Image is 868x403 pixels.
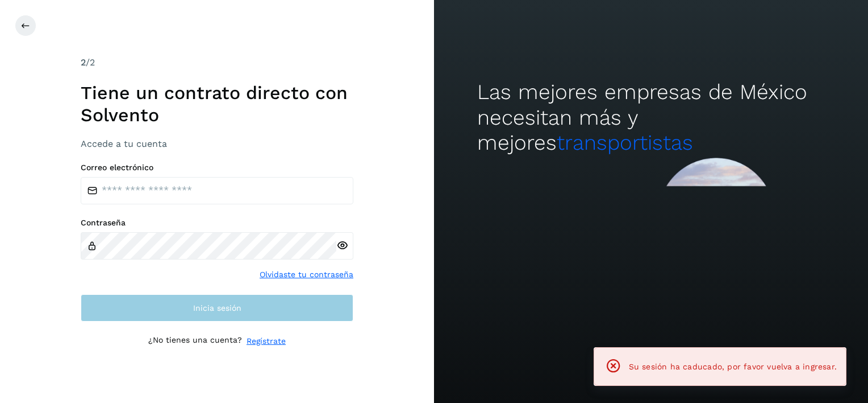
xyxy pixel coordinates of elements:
[81,163,353,172] label: Correo electrónico
[477,80,824,155] h2: Las mejores empresas de México necesitan más y mejores
[81,57,86,68] span: 2
[148,335,242,347] p: ¿No tienes una cuenta?
[81,56,353,69] div: /2
[81,294,353,322] button: Inicia sesión
[193,304,241,312] span: Inicia sesión
[557,130,693,155] span: transportistas
[81,138,353,149] h3: Accede a tu cuenta
[260,269,353,281] a: Olvidaste tu contraseña
[247,335,286,347] a: Regístrate
[629,362,837,371] span: Su sesión ha caducado, por favor vuelva a ingresar.
[81,82,353,126] h1: Tiene un contrato directo con Solvento
[81,218,353,228] label: Contraseña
